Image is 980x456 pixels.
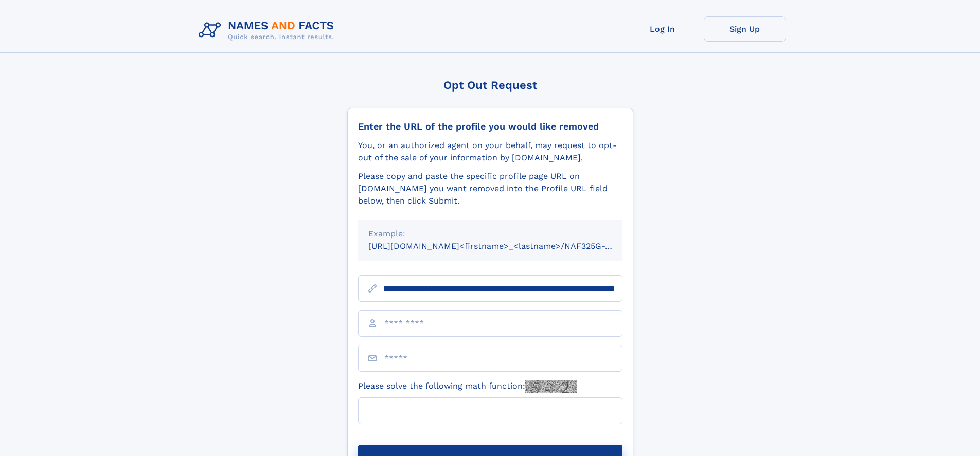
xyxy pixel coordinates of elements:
[621,16,704,42] a: Log In
[704,16,786,42] a: Sign Up
[368,228,612,240] div: Example:
[358,121,622,132] div: Enter the URL of the profile you would like removed
[358,380,577,393] label: Please solve the following math function:
[368,241,642,251] small: [URL][DOMAIN_NAME]<firstname>_<lastname>/NAF325G-xxxxxxxx
[358,139,622,164] div: You, or an authorized agent on your behalf, may request to opt-out of the sale of your informatio...
[194,16,343,44] img: Logo Names and Facts
[358,170,622,207] div: Please copy and paste the specific profile page URL on [DOMAIN_NAME] you want removed into the Pr...
[347,79,633,92] div: Opt Out Request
